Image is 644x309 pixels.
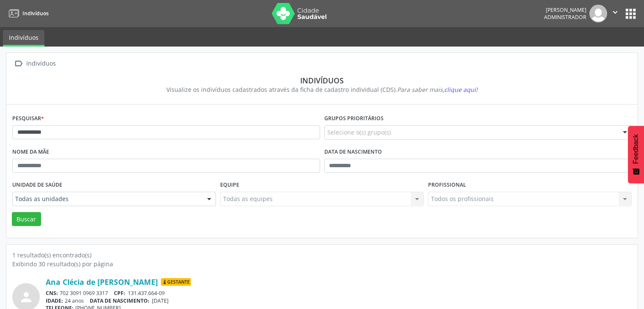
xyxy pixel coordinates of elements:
span: Gestante [161,278,191,286]
button: Feedback - Mostrar pesquisa [628,126,644,183]
span: DATA DE NASCIMENTO: [90,297,149,304]
span: Feedback [632,134,640,164]
span: CNS: [46,290,58,297]
span: Indivíduos [22,10,49,17]
span: Administrador [544,14,586,21]
span: CPF: [114,290,125,297]
div: Exibindo 30 resultado(s) por página [12,259,632,268]
span: Selecione o(s) grupo(s) [327,128,391,137]
i: Para saber mais, [397,86,478,94]
img: img [589,5,607,22]
label: Data de nascimento [324,146,382,159]
div: Indivíduos [18,76,626,85]
button: Buscar [12,212,41,226]
button:  [607,5,623,22]
div: Visualize os indivíduos cadastrados através da ficha de cadastro individual (CDS). [18,85,626,94]
div: 1 resultado(s) encontrado(s) [12,251,632,259]
i:  [12,58,25,70]
label: Equipe [220,179,239,192]
label: Unidade de saúde [12,179,62,192]
a: Ana Clécia de [PERSON_NAME] [46,277,158,287]
label: Pesquisar [12,112,44,125]
span: 131.437.664-09 [128,290,165,297]
span: [DATE] [152,297,169,304]
div: 702 3091 0969 3317 [46,290,632,297]
a: Indivíduos [6,6,49,20]
label: Grupos prioritários [324,112,384,125]
label: Profissional [428,179,466,192]
div: 24 anos [46,297,632,304]
span: clique aqui! [444,86,478,94]
a:  Indivíduos [12,58,57,70]
a: Indivíduos [3,30,44,47]
div: Indivíduos [25,58,57,70]
span: Todas as unidades [15,195,199,203]
button: apps [623,6,638,21]
div: [PERSON_NAME] [544,6,586,14]
span: IDADE: [46,297,63,304]
label: Nome da mãe [12,146,49,159]
i:  [611,8,620,17]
